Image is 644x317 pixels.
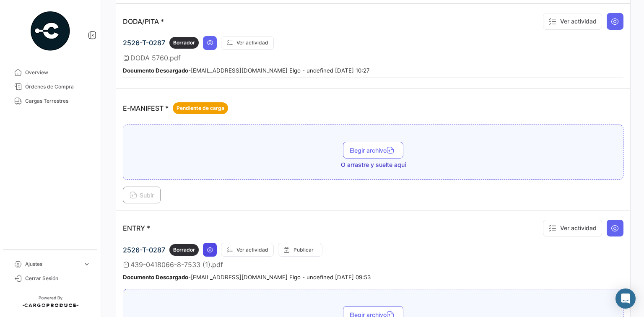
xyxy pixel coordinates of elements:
[7,94,94,108] a: Cargas Terrestres
[130,260,223,269] span: 439-0418066-8-7533 (1).pdf
[123,17,164,26] p: DODA/PITA *
[123,274,188,281] b: Documento Descargado
[173,246,195,254] span: Borrador
[173,39,195,47] span: Borrador
[123,67,370,74] small: - [EMAIL_ADDRESS][DOMAIN_NAME] Elgo - undefined [DATE] 10:27
[123,39,165,47] span: 2526-T-0287
[123,246,165,254] span: 2526-T-0287
[29,10,71,52] img: powered-by.png
[278,243,322,257] button: Publicar
[123,187,161,203] button: Subir
[221,243,274,257] button: Ver actividad
[25,97,91,105] span: Cargas Terrestres
[83,260,91,268] span: expand_more
[543,13,602,30] button: Ver actividad
[130,192,154,199] span: Subir
[123,274,371,281] small: - [EMAIL_ADDRESS][DOMAIN_NAME] Elgo - undefined [DATE] 09:53
[130,54,181,62] span: DODA 5760.pdf
[123,102,228,114] p: E-MANIFEST *
[177,104,224,112] span: Pendiente de carga
[343,142,403,158] button: Elegir archivo
[25,260,80,268] span: Ajustes
[123,224,150,232] p: ENTRY *
[7,80,94,94] a: Órdenes de Compra
[123,67,188,74] b: Documento Descargado
[341,161,406,169] span: O arrastre y suelte aquí
[25,69,91,76] span: Overview
[615,288,636,309] div: Abrir Intercom Messenger
[7,65,94,80] a: Overview
[25,83,91,91] span: Órdenes de Compra
[543,220,602,236] button: Ver actividad
[221,36,274,50] button: Ver actividad
[25,275,91,282] span: Cerrar Sesión
[350,147,397,154] span: Elegir archivo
